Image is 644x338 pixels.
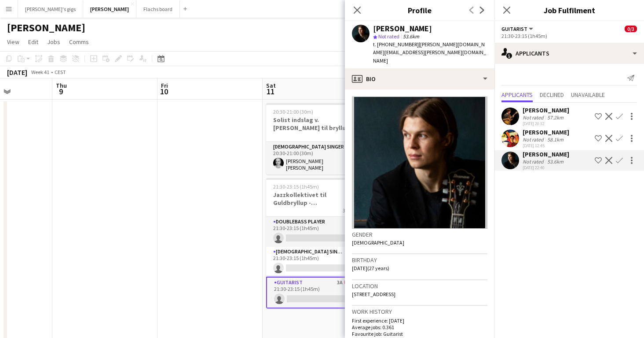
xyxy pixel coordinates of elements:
app-job-card: 20:30-21:00 (30m)1/1Solist indslag v. [PERSON_NAME] til bryllup1 Role[DEMOGRAPHIC_DATA] Singer1/1... [266,103,365,175]
div: [DATE] 20:32 [523,121,569,126]
div: 53.6km [545,158,565,165]
div: Bio [345,68,494,89]
a: Comms [66,36,92,48]
span: 9 [55,86,67,97]
div: 58.1km [545,136,565,143]
a: Edit [25,36,42,48]
div: [PERSON_NAME] [523,106,569,114]
a: Jobs [44,36,64,48]
a: View [4,36,23,48]
div: 57.2km [545,114,565,121]
h3: Gender [352,230,487,238]
div: [PERSON_NAME] [373,25,432,33]
span: [DEMOGRAPHIC_DATA] [352,239,404,246]
p: First experience: [DATE] [352,317,487,324]
div: [DATE] 22:40 [523,165,569,171]
app-card-role: Guitarist3A0/121:30-23:15 (1h45m) [266,277,365,308]
div: Applicants [494,43,644,64]
button: Guitarist [501,26,534,32]
h3: Job Fulfilment [494,4,644,16]
span: Thu [56,82,67,89]
h3: Location [352,282,487,290]
span: 53.6km [401,33,421,40]
h3: Jazzkollektivet til Guldbryllup - ([PERSON_NAME] sidste bekræftelse) [266,191,365,207]
h1: [PERSON_NAME] [7,21,85,34]
div: Not rated [523,136,545,143]
app-card-role: [DEMOGRAPHIC_DATA] Singer0/121:30-23:15 (1h45m) [266,247,365,277]
button: [PERSON_NAME] [83,0,136,18]
div: 21:30-23:15 (1h45m) [501,33,637,39]
span: 20:30-21:00 (30m) [273,108,313,115]
app-card-role: [DEMOGRAPHIC_DATA] Singer1/120:30-21:00 (30m)[PERSON_NAME] [PERSON_NAME] [266,142,365,175]
img: Crew avatar or photo [352,97,487,229]
p: Average jobs: 0.361 [352,324,487,331]
span: Applicants [501,92,533,98]
p: Favourite job: Guitarist [352,331,487,337]
app-card-role: Doublebass Player0/121:30-23:15 (1h45m) [266,217,365,247]
div: [DATE] 12:45 [523,143,569,149]
div: [DATE] [7,68,27,77]
span: Comms [69,38,89,46]
h3: Work history [352,308,487,316]
h3: Profile [345,4,494,16]
span: | [PERSON_NAME][DOMAIN_NAME][EMAIL_ADDRESS][PERSON_NAME][DOMAIN_NAME] [373,41,486,63]
span: Week 41 [29,69,51,75]
span: Edit [28,38,38,46]
span: Unavailable [571,92,605,98]
div: Not rated [523,158,545,165]
h3: Solist indslag v. [PERSON_NAME] til bryllup [266,116,365,132]
span: [STREET_ADDRESS] [352,291,395,297]
span: 3 Roles [343,207,358,214]
span: Jobs [47,38,60,46]
span: 21:30-23:15 (1h45m) [273,183,319,190]
div: [PERSON_NAME] [523,128,569,136]
app-job-card: 21:30-23:15 (1h45m)0/3Jazzkollektivet til Guldbryllup - ([PERSON_NAME] sidste bekræftelse)3 Roles... [266,178,365,308]
h3: Birthday [352,256,487,264]
button: [PERSON_NAME]'s gigs [18,0,83,18]
span: [DATE] (27 years) [352,265,389,271]
div: CEST [55,69,66,75]
span: 0/3 [625,26,637,32]
span: Sat [266,82,276,89]
span: Guitarist [501,26,527,32]
span: Fri [161,82,168,89]
div: Not rated [523,114,545,121]
button: Flachs board [136,0,180,18]
span: 11 [265,86,276,97]
span: t. [PHONE_NUMBER] [373,41,419,48]
div: [PERSON_NAME] [523,150,569,158]
span: Not rated [378,33,399,40]
span: 10 [160,86,168,97]
span: View [7,38,19,46]
span: Declined [540,92,564,98]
